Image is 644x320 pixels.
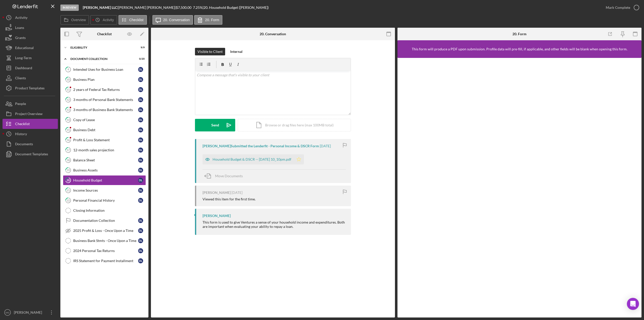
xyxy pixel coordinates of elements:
[63,115,146,125] a: 14Copy of LeaseDL
[73,198,138,202] div: Personal Financial History
[138,77,143,82] div: D L
[203,214,231,218] div: [PERSON_NAME]
[73,98,138,102] div: 3 months of Personal Bank Statements
[203,191,231,195] div: [PERSON_NAME]
[67,138,70,141] tspan: 16
[138,258,143,263] div: D L
[63,64,146,75] a: 9Intended Uses for Business LoanDL
[63,256,146,266] a: IRS Statement for Payment InstallmentDL
[138,97,143,102] div: D L
[67,68,69,71] tspan: 9
[67,108,70,111] tspan: 13
[129,18,144,22] label: Checklist
[63,125,146,135] a: 15Business DebtDL
[71,18,86,22] label: Overview
[260,32,286,36] div: 20. Conversation
[90,15,117,25] button: Activity
[195,48,225,55] button: Visible to Client
[152,15,193,25] button: 20. Conversation
[203,220,346,228] div: This form is used to give Ventures a sense of your household income and expenditures. Both are im...
[138,248,143,253] div: D L
[67,88,70,91] tspan: 11
[197,48,223,55] div: Visible to Client
[203,144,319,148] div: [PERSON_NAME] Submitted the Lenderfit - Personal Income & DSCR Form
[73,229,138,233] div: 2025 Profit & Loss - Once Upon a Time
[138,218,143,223] div: D L
[63,145,146,155] a: 1712-month sales projectionDL
[601,3,641,13] button: Mark Complete
[67,179,70,182] tspan: 20
[73,239,138,243] div: Business Bank Stmts - Once Upon a Time
[228,48,245,55] button: Internal
[138,228,143,233] div: D L
[73,168,138,172] div: Business Assets
[13,307,45,319] div: [PERSON_NAME]
[138,127,143,132] div: D L
[63,236,146,246] a: Business Bank Stmts - Once Upon a TimeDL
[63,216,146,226] a: Documentation CollectionDL
[403,63,637,312] iframe: Lenderfit form
[67,148,70,152] tspan: 17
[412,47,627,51] div: This form will produce a PDF upon submission. Profile data will pre-fill, if applicable, and othe...
[63,185,146,195] a: 21Income SourcesDL
[103,18,114,22] label: Activity
[203,154,304,164] button: Household Budget & DSCR -- [DATE] 10_10pm.pdf
[67,168,70,172] tspan: 19
[138,158,143,163] div: D L
[176,6,193,10] div: $7,500.00
[73,138,138,142] div: Profit & Loss Statement
[63,175,146,185] a: 20Household BudgetDL
[230,48,243,55] div: Internal
[73,108,138,112] div: 3 months of Business Bank Statements
[63,226,146,236] a: 2025 Profit & Loss - Once Upon a TimeDL
[203,170,248,182] button: Move Documents
[194,15,222,25] button: 20. Form
[67,199,70,202] tspan: 22
[163,18,190,22] label: 20. Conversation
[213,157,291,161] div: Household Budget & DSCR -- [DATE] 10_10pm.pdf
[138,137,143,143] div: D L
[63,165,146,175] a: 19Business AssetsDL
[70,57,132,60] div: Document Collection
[73,88,138,92] div: 2 years of Federal Tax Returns
[73,259,138,263] div: IRS Statement for Payment Installment
[73,78,138,82] div: Business Plan
[63,75,146,85] a: 10Business PlanDL
[138,178,143,183] div: D L
[627,298,639,310] div: Open Intercom Messenger
[67,128,70,131] tspan: 15
[70,46,132,49] div: Eligibility
[138,117,143,122] div: D L
[73,188,138,192] div: Income Sources
[320,144,331,148] time: 2025-08-01 02:10
[63,155,146,165] a: 18Balance SheetDL
[63,135,146,145] a: 16Profit & Loss StatementDL
[97,32,112,36] div: Checklist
